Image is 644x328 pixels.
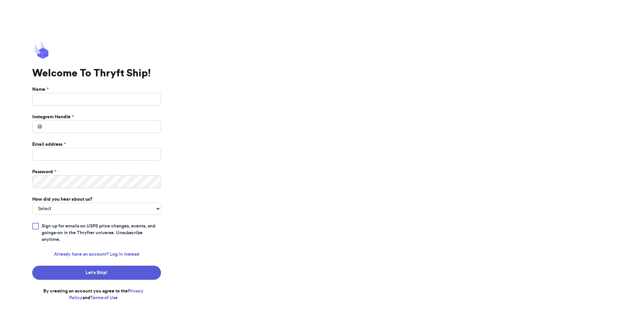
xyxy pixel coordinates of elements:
[32,288,155,301] p: By creating an account you agree to the and
[32,196,92,203] label: How did you hear about us?
[32,169,56,175] label: Password
[32,67,161,79] h1: Welcome To Thryft Ship!
[54,251,139,258] a: Already have an account? Log in instead
[90,296,118,300] a: Terms of Use
[32,266,161,280] button: Let's Ship!
[32,120,42,133] div: @
[69,289,144,300] a: Privacy Policy
[32,114,74,120] label: Instagram Handle
[42,223,161,243] span: Sign up for emails on USPS price changes, events, and goings-on in the Thryfter universe. Unsubsc...
[32,86,49,93] label: Name
[32,141,66,148] label: Email address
